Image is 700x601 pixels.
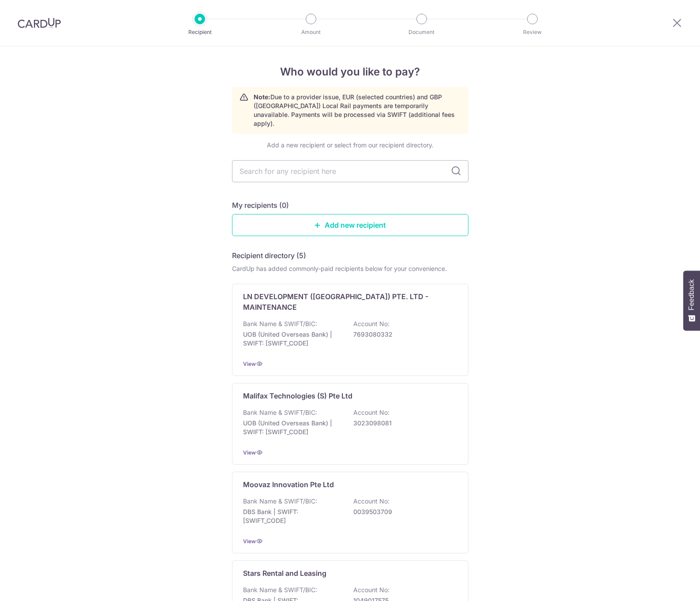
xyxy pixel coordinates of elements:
[232,264,468,273] div: CardUp has added commonly-paid recipients below for your convenience.
[643,575,691,597] iframe: Opens a widget where you can find more information
[353,408,389,417] p: Account No:
[232,250,306,261] h5: Recipient directory (5)
[243,419,342,436] p: UOB (United Overseas Bank) | SWIFT: [SWIFT_CODE]
[232,141,468,150] div: Add a new recipient or select from our recipient directory.
[243,361,256,367] a: View
[243,479,334,490] p: Moovaz Innovation Pte Ltd
[243,291,447,312] p: LN DEVELOPMENT ([GEOGRAPHIC_DATA]) PTE. LTD - MAINTENANCE
[683,270,700,331] button: Feedback - Show survey
[243,538,256,545] a: View
[278,28,344,37] p: Amount
[18,18,61,28] img: CardUp
[243,391,352,401] p: Malifax Technologies (S) Pte Ltd
[243,497,317,506] p: Bank Name & SWIFT/BIC:
[353,497,389,506] p: Account No:
[353,586,389,594] p: Account No:
[167,28,232,37] p: Recipient
[500,28,565,37] p: Review
[688,279,696,310] span: Feedback
[232,214,468,236] a: Add new recipient
[389,28,454,37] p: Document
[353,507,452,516] p: 0039503709
[243,319,317,328] p: Bank Name & SWIFT/BIC:
[232,64,468,80] h4: Who would you like to pay?
[243,449,256,456] a: View
[243,586,317,594] p: Bank Name & SWIFT/BIC:
[254,93,461,128] p: Due to a provider issue, EUR (selected countries) and GBP ([GEOGRAPHIC_DATA]) Local Rail payments...
[353,319,389,328] p: Account No:
[243,330,342,348] p: UOB (United Overseas Bank) | SWIFT: [SWIFT_CODE]
[243,568,326,578] p: Stars Rental and Leasing
[254,93,270,101] strong: Note:
[232,160,468,182] input: Search for any recipient here
[243,408,317,417] p: Bank Name & SWIFT/BIC:
[232,200,289,210] h5: My recipients (0)
[243,507,342,525] p: DBS Bank | SWIFT: [SWIFT_CODE]
[353,330,452,339] p: 7693080332
[353,419,452,428] p: 3023098081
